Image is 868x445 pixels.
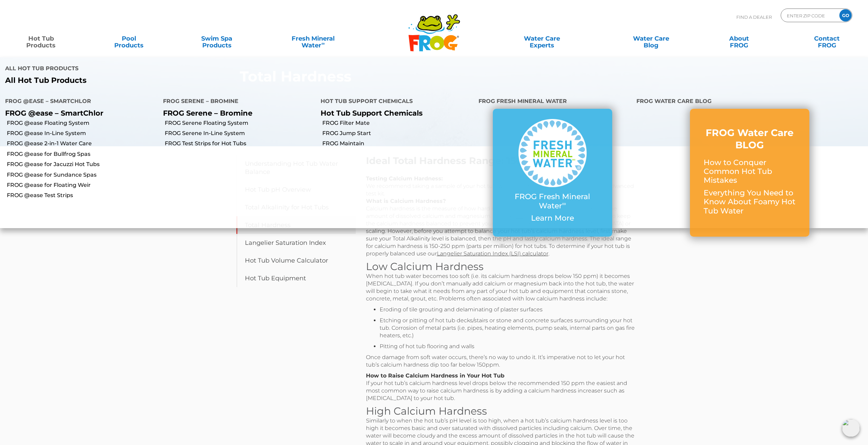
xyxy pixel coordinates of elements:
[7,130,158,137] a: FROG @ease In-Line System
[486,32,598,45] a: Water CareExperts
[380,317,639,339] li: Etching or pitting of hot tub decks/stairs or stone and concrete surfaces surrounding your hot tu...
[437,250,548,257] a: Langelier Saturation Index (LSI) calculator
[479,95,626,109] h4: FROG Fresh Mineral Water
[842,419,860,437] img: openIcon
[322,130,473,137] a: FROG Jump Start
[704,189,796,216] p: Everything You Need to Know About Foamy Hot Tub Water
[5,62,429,76] h4: All Hot Tub Products
[736,9,772,26] p: Find A Dealer
[322,119,473,127] a: FROG Filter Mate
[506,119,599,226] a: FROG Fresh Mineral Water∞ Learn More
[506,192,599,210] p: FROG Fresh Mineral Water
[704,158,796,185] p: How to Conquer Common Hot Tub Mistakes
[7,161,158,168] a: FROG @ease for Jacuzzi Hot Tubs
[366,372,639,402] p: If your hot tub’s calcium hardness level drops below the recommended 150 ppm the easiest and most...
[182,32,251,45] a: Swim SpaProducts
[5,95,153,109] h4: FROG @ease – SmartChlor
[704,127,796,219] a: FROG Water Care BLOG How to Conquer Common Hot Tub Mistakes Everything You Need to Know About Foa...
[236,252,356,269] a: Hot Tub Volume Calculator
[95,32,163,45] a: PoolProducts
[7,119,158,127] a: FROG @ease Floating System
[5,109,153,117] p: FROG @ease – SmartChlor
[7,192,158,199] a: FROG @ease Test Strips
[7,171,158,179] a: FROG @ease for Sundance Spas
[786,11,832,20] input: Zip Code Form
[636,95,863,109] h4: FROG Water Care Blog
[366,354,639,369] p: Once damage from soft water occurs, there’s no way to undo it. It’s imperative not to let your ho...
[7,140,158,147] a: FROG @ease 2-in-1 Water Care
[321,95,468,109] h4: Hot Tub Support Chemicals
[366,261,639,272] h3: Low Calcium Hardness
[321,41,325,46] sup: ∞
[322,140,473,147] a: FROG Maintain
[163,95,311,109] h4: FROG Serene – Bromine
[7,181,158,189] a: FROG @ease for Floating Weir
[506,214,599,223] p: Learn More
[7,32,75,45] a: Hot TubProducts
[839,9,852,21] input: GO
[163,109,311,117] p: FROG Serene – Bromine
[366,372,504,379] strong: How to Raise Calcium Hardness in Your Hot Tub
[705,32,773,45] a: AboutFROG
[562,200,566,207] sup: ∞
[380,343,639,350] li: Pitting of hot tub flooring and walls
[617,32,685,45] a: Water CareBlog
[270,32,356,45] a: Fresh MineralWater∞
[321,109,468,117] p: Hot Tub Support Chemicals
[366,405,639,417] h3: High Calcium Hardness
[236,234,356,252] a: Langelier Saturation Index
[793,32,861,45] a: ContactFROG
[165,119,316,127] a: FROG Serene Floating System
[380,306,639,313] li: Eroding of tile grouting and delaminating of plaster surfaces
[704,127,796,151] h3: FROG Water Care BLOG
[165,140,316,147] a: FROG Test Strips for Hot Tubs
[5,76,429,85] a: All Hot Tub Products
[236,269,356,287] a: Hot Tub Equipment
[165,130,316,137] a: FROG Serene In-Line System
[7,150,158,158] a: FROG @ease for Bullfrog Spas
[366,272,639,302] p: When hot tub water becomes too soft (i.e. its calcium hardness drops below 150 ppm) it becomes [M...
